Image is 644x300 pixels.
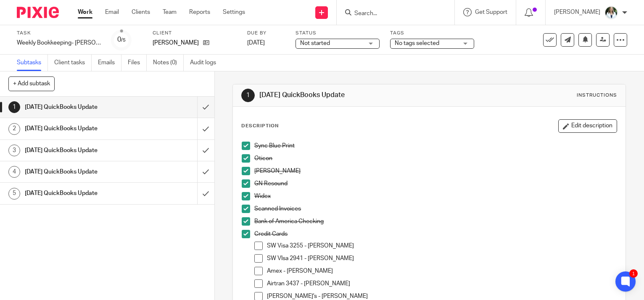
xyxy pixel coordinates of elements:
[554,8,600,16] p: [PERSON_NAME]
[267,267,617,275] p: Amex - [PERSON_NAME]
[604,6,618,19] img: Robynn%20Maedl%20-%202025.JPG
[128,55,147,71] a: Files
[105,8,119,16] a: Email
[247,40,265,46] span: [DATE]
[121,38,126,42] small: /5
[153,30,237,37] label: Client
[54,55,92,71] a: Client tasks
[254,205,617,213] p: Scanned Invoices
[254,230,617,238] p: Credit Cards
[25,101,134,113] h1: [DATE] QuickBooks Update
[153,55,184,71] a: Notes (0)
[254,217,617,226] p: Bank of America Checking
[267,279,617,288] p: Airtran 3437 - [PERSON_NAME]
[267,254,617,263] p: SW VIsa 2941 - [PERSON_NAME]
[254,142,617,150] p: Sync Blue Print
[8,145,20,156] div: 3
[25,187,134,200] h1: [DATE] QuickBooks Update
[254,192,617,200] p: Widex
[259,91,447,100] h1: [DATE] QuickBooks Update
[8,76,55,91] button: + Add subtask
[296,30,380,37] label: Status
[17,39,101,47] div: Weekly Bookkeeping- [PERSON_NAME]
[8,101,20,113] div: 1
[241,123,279,129] p: Description
[300,40,330,46] span: Not started
[354,10,429,18] input: Search
[17,55,48,71] a: Subtasks
[117,35,126,45] div: 0
[163,8,177,16] a: Team
[153,39,199,47] p: [PERSON_NAME]
[17,7,59,18] img: Pixie
[254,154,617,163] p: Oticon
[190,55,222,71] a: Audit logs
[241,89,255,102] div: 1
[78,8,92,16] a: Work
[254,167,617,175] p: [PERSON_NAME]
[25,166,134,178] h1: [DATE] QuickBooks Update
[390,30,474,37] label: Tags
[577,92,617,99] div: Instructions
[629,269,638,278] div: 1
[223,8,245,16] a: Settings
[395,40,439,46] span: No tags selected
[25,122,134,135] h1: [DATE] QuickBooks Update
[17,39,101,47] div: Weekly Bookkeeping- Petruzzi
[98,55,121,71] a: Emails
[132,8,150,16] a: Clients
[254,179,617,188] p: GN Resound
[8,166,20,178] div: 4
[475,9,507,15] span: Get Support
[189,8,210,16] a: Reports
[8,188,20,200] div: 5
[25,144,134,157] h1: [DATE] QuickBooks Update
[17,30,101,37] label: Task
[8,123,20,135] div: 2
[247,30,285,37] label: Due by
[267,242,617,250] p: SW Visa 3255 - [PERSON_NAME]
[558,119,617,133] button: Edit description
